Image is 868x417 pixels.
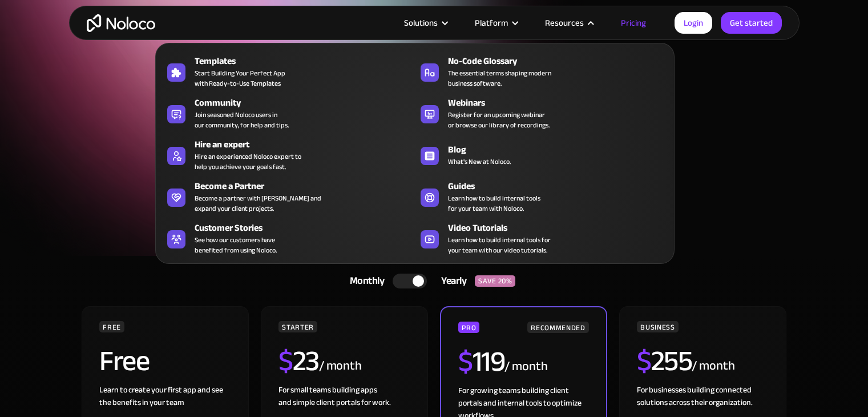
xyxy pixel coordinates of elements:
[195,138,420,151] div: Hire an expert
[87,14,155,32] a: home
[162,94,415,133] a: CommunityJoin seasoned Noloco users inour community, for help and tips.
[448,179,673,193] div: Guides
[504,358,547,376] div: / month
[461,15,531,30] div: Platform
[195,235,277,255] span: See how our customers have benefited from using Noloco.
[162,135,415,174] a: Hire an expertHire an experienced Noloco expert tohelp you achieve your goals fast.
[448,110,550,130] span: Register for an upcoming webinar or browse our library of recordings.
[319,357,362,375] div: / month
[195,179,420,193] div: Become a Partner
[415,94,668,133] a: WebinarsRegister for an upcoming webinaror browse our library of recordings.
[458,322,479,333] div: PRO
[162,219,415,258] a: Customer StoriesSee how our customers havebenefited from using Noloco.
[415,135,668,174] a: BlogWhat's New at Noloco.
[404,15,438,30] div: Solutions
[675,12,712,34] a: Login
[278,334,293,388] span: $
[458,335,473,388] span: $
[448,96,673,110] div: Webinars
[336,272,393,290] div: Monthly
[195,221,420,235] div: Customer Stories
[195,96,420,110] div: Community
[195,193,321,214] div: Become a partner with [PERSON_NAME] and expand your client projects.
[692,357,734,375] div: / month
[195,68,285,89] span: Start Building Your Perfect App with Ready-to-Use Templates
[448,157,511,167] span: What's New at Noloco.
[531,15,607,30] div: Resources
[448,221,673,235] div: Video Tutorials
[637,347,692,375] h2: 255
[458,347,504,376] h2: 119
[195,110,289,130] span: Join seasoned Noloco users in our community, for help and tips.
[162,52,415,91] a: TemplatesStart Building Your Perfect Appwith Ready-to-Use Templates
[448,68,551,89] span: The essential terms shaping modern business software.
[545,15,584,30] div: Resources
[390,15,461,30] div: Solutions
[448,235,551,255] span: Learn how to build internal tools for your team with our video tutorials.
[415,52,668,91] a: No-Code GlossaryThe essential terms shaping modernbusiness software.
[278,321,317,332] div: STARTER
[527,322,588,333] div: RECOMMENDED
[475,275,515,287] div: SAVE 20%
[427,272,475,290] div: Yearly
[415,177,668,216] a: GuidesLearn how to build internal toolsfor your team with Noloco.
[721,12,782,34] a: Get started
[448,193,540,214] span: Learn how to build internal tools for your team with Noloco.
[99,347,149,375] h2: Free
[607,15,660,30] a: Pricing
[80,97,788,131] h1: A plan for organizations of all sizes
[278,347,319,375] h2: 23
[155,27,675,264] nav: Resources
[637,334,651,388] span: $
[448,143,673,157] div: Blog
[448,54,673,68] div: No-Code Glossary
[162,177,415,216] a: Become a PartnerBecome a partner with [PERSON_NAME] andexpand your client projects.
[637,321,678,332] div: BUSINESS
[415,219,668,258] a: Video TutorialsLearn how to build internal tools foryour team with our video tutorials.
[195,54,420,68] div: Templates
[99,321,124,332] div: FREE
[195,151,301,172] div: Hire an experienced Noloco expert to help you achieve your goals fast.
[475,15,508,30] div: Platform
